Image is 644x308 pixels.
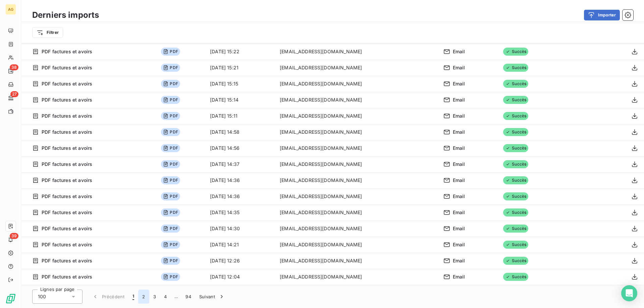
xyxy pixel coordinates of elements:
span: PDF factures et avoirs [42,225,92,232]
td: [DATE] 14:56 [206,140,276,156]
span: Succès [503,80,528,88]
span: Email [453,225,465,232]
td: [DATE] 14:35 [206,204,276,221]
span: PDF factures et avoirs [42,48,92,55]
span: … [171,291,181,302]
td: [EMAIL_ADDRESS][DOMAIN_NAME] [276,156,439,172]
span: PDF factures et avoirs [42,241,92,248]
span: Email [453,257,465,264]
td: [DATE] 12:04 [206,269,276,285]
span: 100 [38,293,46,300]
span: Email [453,97,465,103]
td: [DATE] 15:11 [206,108,276,124]
span: PDF [161,80,180,88]
span: Email [453,129,465,135]
img: Logo LeanPay [5,293,16,304]
span: 1 [132,293,134,300]
span: Email [453,241,465,248]
span: Email [453,273,465,280]
div: Open Intercom Messenger [621,285,637,301]
td: [EMAIL_ADDRESS][DOMAIN_NAME] [276,253,439,269]
td: [EMAIL_ADDRESS][DOMAIN_NAME] [276,44,439,60]
td: [EMAIL_ADDRESS][DOMAIN_NAME] [276,140,439,156]
td: [DATE] 15:21 [206,60,276,76]
span: PDF factures et avoirs [42,145,92,151]
button: Filtrer [32,27,63,38]
span: PDF [161,192,180,200]
button: 1 [128,290,138,304]
span: PDF [161,128,180,136]
td: [DATE] 14:36 [206,188,276,204]
span: PDF [161,225,180,233]
button: Importer [584,10,620,20]
td: [DATE] 14:36 [206,172,276,188]
span: Email [453,177,465,184]
span: 39 [10,233,18,239]
span: PDF factures et avoirs [42,177,92,184]
td: [EMAIL_ADDRESS][DOMAIN_NAME] [276,269,439,285]
td: [EMAIL_ADDRESS][DOMAIN_NAME] [276,221,439,237]
span: Succès [503,96,528,104]
td: [EMAIL_ADDRESS][DOMAIN_NAME] [276,188,439,204]
span: Email [453,64,465,71]
td: [DATE] 14:37 [206,156,276,172]
span: Succès [503,160,528,168]
span: Email [453,193,465,200]
td: [DATE] 14:30 [206,221,276,237]
span: Email [453,80,465,87]
td: [DATE] 15:22 [206,44,276,60]
span: PDF [161,144,180,152]
td: [DATE] 12:26 [206,253,276,269]
td: [EMAIL_ADDRESS][DOMAIN_NAME] [276,60,439,76]
button: 3 [149,290,160,304]
span: PDF [161,112,180,120]
td: [EMAIL_ADDRESS][DOMAIN_NAME] [276,124,439,140]
span: PDF [161,48,180,56]
td: [DATE] 15:14 [206,92,276,108]
span: Succès [503,176,528,184]
td: [EMAIL_ADDRESS][DOMAIN_NAME] [276,76,439,92]
span: PDF factures et avoirs [42,113,92,119]
span: Email [453,209,465,216]
span: Succès [503,64,528,72]
h3: Derniers imports [32,9,99,21]
span: Succès [503,225,528,233]
span: PDF factures et avoirs [42,97,92,103]
span: PDF factures et avoirs [42,209,92,216]
td: [EMAIL_ADDRESS][DOMAIN_NAME] [276,237,439,253]
span: Succès [503,144,528,152]
span: Succès [503,112,528,120]
button: 2 [138,290,149,304]
span: PDF [161,96,180,104]
button: 94 [181,290,195,304]
span: PDF [161,273,180,281]
div: AG [5,4,16,15]
span: Email [453,161,465,168]
button: Suivant [195,290,229,304]
span: PDF factures et avoirs [42,129,92,135]
span: Succès [503,257,528,265]
span: Succès [503,241,528,249]
span: Email [453,145,465,151]
td: [DATE] 14:58 [206,124,276,140]
span: 38 [10,64,18,70]
span: PDF [161,257,180,265]
span: Succès [503,192,528,200]
td: [DATE] 14:21 [206,237,276,253]
span: PDF factures et avoirs [42,64,92,71]
span: PDF [161,176,180,184]
button: 4 [160,290,171,304]
span: PDF [161,241,180,249]
span: PDF factures et avoirs [42,257,92,264]
td: [DATE] 15:15 [206,76,276,92]
td: [EMAIL_ADDRESS][DOMAIN_NAME] [276,92,439,108]
span: Email [453,113,465,119]
span: PDF factures et avoirs [42,161,92,168]
span: PDF [161,208,180,217]
span: PDF factures et avoirs [42,193,92,200]
span: Succès [503,48,528,56]
span: Succès [503,273,528,281]
span: 27 [10,91,18,97]
td: [EMAIL_ADDRESS][DOMAIN_NAME] [276,172,439,188]
span: PDF [161,160,180,168]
